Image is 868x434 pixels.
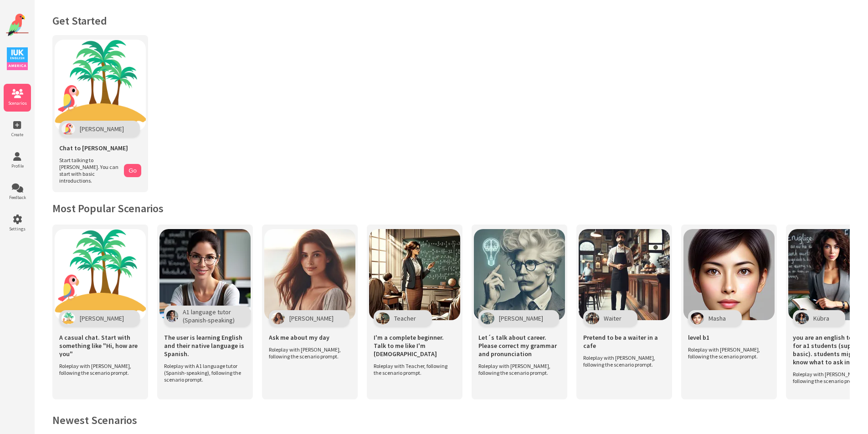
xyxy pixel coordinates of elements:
[124,164,141,177] button: Go
[499,314,543,322] span: [PERSON_NAME]
[183,308,235,324] span: A1 language tutor (Spanish-speaking)
[7,47,28,70] img: IUK Logo
[474,229,565,320] img: Scenario Image
[264,229,355,320] img: Scenario Image
[80,314,124,322] span: [PERSON_NAME]
[369,229,460,320] img: Scenario Image
[688,333,709,342] span: level b1
[688,346,765,360] span: Roleplay with [PERSON_NAME], following the scenario prompt.
[62,123,75,135] img: Polly
[269,333,329,342] span: Ask me about my day
[59,333,141,358] span: A casual chat. Start with something like "Hi, how are you"
[690,312,704,324] img: Character
[159,229,251,320] img: Scenario Image
[59,144,128,152] span: Chat to [PERSON_NAME]
[52,413,850,427] h2: Newest Scenarios
[579,229,670,320] img: Scenario Image
[164,363,241,383] span: Roleplay with A1 language tutor (Spanish-speaking), following the scenario prompt.
[374,333,456,358] span: I'm a complete beginner. Talk to me like I'm [DEMOGRAPHIC_DATA]
[709,314,726,322] span: Masha
[394,314,416,322] span: Teacher
[59,157,119,184] span: Start talking to [PERSON_NAME]. You can start with basic introductions.
[62,312,75,324] img: Character
[4,226,31,232] span: Settings
[164,333,246,358] span: The user is learning English and their native language is Spanish.
[478,333,560,358] span: Let´s talk about career. Please correct my grammar and pronunciation
[586,312,599,324] img: Character
[59,363,137,376] span: Roleplay with [PERSON_NAME], following the scenario prompt.
[271,312,285,324] img: Character
[481,312,494,324] img: Character
[683,229,775,320] img: Scenario Image
[269,346,346,360] span: Roleplay with [PERSON_NAME], following the scenario prompt.
[583,333,665,350] span: Pretend to be a waiter in a cafe
[4,194,31,200] span: Feedback
[4,132,31,138] span: Create
[80,125,124,133] span: [PERSON_NAME]
[604,314,621,322] span: Waiter
[795,312,809,324] img: Character
[376,312,390,324] img: Character
[55,40,146,131] img: Chat with Polly
[813,314,829,322] span: Kübra
[4,163,31,169] span: Profile
[52,201,850,215] h2: Most Popular Scenarios
[583,354,661,368] span: Roleplay with [PERSON_NAME], following the scenario prompt.
[52,14,850,28] h1: Get Started
[166,310,178,322] img: Character
[289,314,334,322] span: [PERSON_NAME]
[478,363,556,376] span: Roleplay with [PERSON_NAME], following the scenario prompt.
[4,100,31,106] span: Scenarios
[6,14,29,36] img: Website Logo
[374,363,451,376] span: Roleplay with Teacher, following the scenario prompt.
[55,229,146,320] img: Scenario Image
